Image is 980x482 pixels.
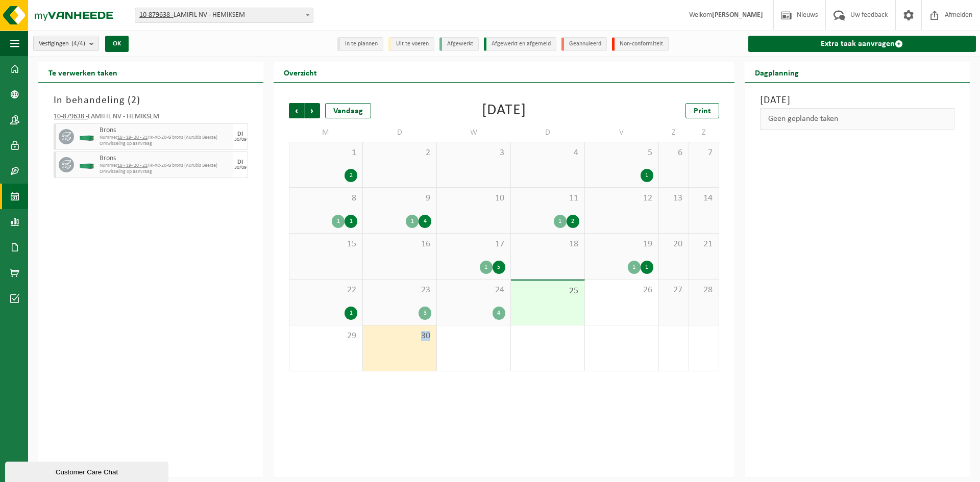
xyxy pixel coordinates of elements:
span: 19 [590,239,653,250]
tcxspan: Call 10-879638 - via 3CX [54,113,88,120]
h2: Overzicht [274,62,327,82]
tcxspan: Call 18 - 19- 20 - 21 via 3CX [117,135,148,140]
span: 22 [295,285,357,296]
span: 10 [442,193,505,204]
span: 12 [590,193,653,204]
span: 28 [694,285,714,296]
td: D [511,123,585,142]
span: Print [694,107,711,115]
div: 30/09 [234,165,247,170]
span: 29 [295,331,357,342]
span: Vorige [289,103,304,118]
span: 2 [131,95,137,106]
li: Afgewerkt [439,37,479,51]
div: 30/09 [234,137,247,142]
span: 9 [368,193,431,204]
span: 26 [590,285,653,296]
li: Afgewerkt en afgemeld [484,37,556,51]
td: M [289,123,363,142]
div: DI [237,159,243,165]
td: Z [659,123,689,142]
span: 13 [664,193,683,204]
li: Uit te voeren [388,37,434,51]
div: [DATE] [482,103,526,118]
div: 2 [345,169,357,182]
h3: [DATE] [760,93,954,108]
span: Brons [100,155,230,163]
span: 18 [516,239,579,250]
div: Vandaag [325,103,371,118]
iframe: chat widget [5,460,170,482]
span: 6 [664,147,683,159]
span: 8 [295,193,357,204]
span: Nummer HK-XC-20-G brons (Aurubis Beerse) [100,163,230,169]
div: 4 [493,307,505,320]
img: HK-XC-20-GN-00 [79,161,94,169]
span: 2 [368,147,431,159]
h2: Dagplanning [745,62,809,82]
div: LAMIFIL NV - HEMIKSEM [54,113,248,123]
span: 10-879638 - LAMIFIL NV - HEMIKSEM [135,8,313,22]
div: 2 [567,215,579,228]
div: 1 [641,261,653,274]
span: 10-879638 - LAMIFIL NV - HEMIKSEM [135,8,313,23]
span: 16 [368,239,431,250]
span: Vestigingen [39,36,85,52]
span: Volgende [305,103,320,118]
div: 4 [419,215,431,228]
span: 21 [694,239,714,250]
a: Extra taak aanvragen [748,36,976,52]
button: OK [105,36,129,52]
div: 1 [345,307,357,320]
div: 5 [493,261,505,274]
td: V [585,123,659,142]
div: 1 [641,169,653,182]
span: Omwisseling op aanvraag [100,169,230,175]
a: Print [685,103,719,118]
div: 3 [419,307,431,320]
td: Z [689,123,719,142]
div: 1 [345,215,357,228]
img: HK-XC-20-GN-00 [79,133,94,141]
span: 25 [516,286,579,297]
button: Vestigingen(4/4) [33,36,99,51]
li: Geannuleerd [561,37,607,51]
h2: Te verwerken taken [38,62,128,82]
span: 20 [664,239,683,250]
td: W [437,123,511,142]
span: 30 [368,331,431,342]
span: 4 [516,147,579,159]
span: 24 [442,285,505,296]
li: In te plannen [337,37,383,51]
tcxspan: Call 10-879638 - via 3CX [139,11,174,19]
span: 14 [694,193,714,204]
span: 7 [694,147,714,159]
span: 1 [295,147,357,159]
td: D [363,123,437,142]
h3: In behandeling ( ) [54,93,248,108]
span: Nummer HK-XC-20-G brons (Aurubis Beerse) [100,135,230,141]
span: 27 [664,285,683,296]
span: Omwisseling op aanvraag [100,141,230,147]
span: 17 [442,239,505,250]
strong: [PERSON_NAME] [712,11,763,19]
div: 1 [406,215,419,228]
span: 23 [368,285,431,296]
tcxspan: Call 18 - 19- 20 - 21 via 3CX [117,163,148,168]
li: Non-conformiteit [612,37,669,51]
div: 1 [554,215,567,228]
div: Geen geplande taken [760,108,954,130]
div: 1 [628,261,641,274]
count: (4/4) [71,40,85,47]
span: 5 [590,147,653,159]
div: 1 [480,261,493,274]
span: 3 [442,147,505,159]
span: Brons [100,126,230,135]
div: DI [237,131,243,137]
div: 1 [332,215,345,228]
span: 15 [295,239,357,250]
span: 11 [516,193,579,204]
